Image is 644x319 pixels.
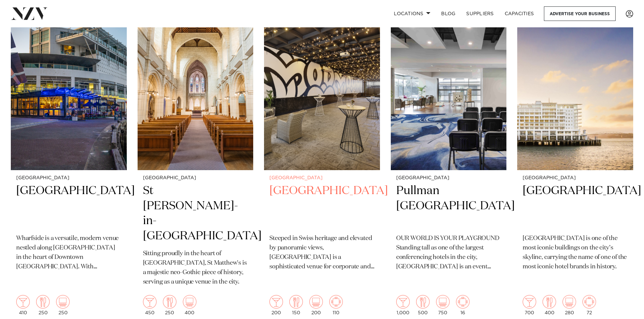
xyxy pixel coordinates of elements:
img: dining.png [36,295,50,309]
div: 400 [543,295,556,315]
h2: Pullman [GEOGRAPHIC_DATA] [396,183,501,229]
h2: [GEOGRAPHIC_DATA] [16,183,121,229]
div: 16 [456,295,470,315]
div: 250 [36,295,50,315]
img: dining.png [543,295,556,309]
small: [GEOGRAPHIC_DATA] [269,176,375,181]
img: theatre.png [56,295,70,309]
img: cocktail.png [396,295,410,309]
a: Capacities [499,6,540,21]
div: 250 [163,295,176,315]
img: cocktail.png [269,295,283,309]
a: Locations [388,6,436,21]
small: [GEOGRAPHIC_DATA] [396,176,501,181]
img: theatre.png [436,295,450,309]
img: theatre.png [563,295,576,309]
a: BLOG [436,6,461,21]
img: nzv-logo.png [11,7,48,20]
div: 410 [16,295,30,315]
div: 280 [563,295,576,315]
img: cocktail.png [143,295,157,309]
div: 400 [183,295,196,315]
p: [GEOGRAPHIC_DATA] is one of the most iconic buildings on the city’s skyline, carrying the name of... [523,234,628,272]
a: SUPPLIERS [461,6,499,21]
h2: [GEOGRAPHIC_DATA] [269,183,375,229]
div: 500 [416,295,430,315]
img: cocktail.png [523,295,536,309]
p: Steeped in Swiss heritage and elevated by panoramic views, [GEOGRAPHIC_DATA] is a sophisticated v... [269,234,375,272]
div: 1,000 [396,295,410,315]
p: Sitting proudly in the heart of [GEOGRAPHIC_DATA], St Matthew's is a majestic neo-Gothic piece of... [143,249,248,287]
small: [GEOGRAPHIC_DATA] [143,176,248,181]
div: 150 [289,295,303,315]
img: dining.png [416,295,430,309]
img: theatre.png [183,295,196,309]
div: 72 [582,295,596,315]
h2: [GEOGRAPHIC_DATA] [523,183,628,229]
div: 750 [436,295,450,315]
img: dining.png [163,295,176,309]
img: theatre.png [309,295,323,309]
div: 700 [523,295,536,315]
small: [GEOGRAPHIC_DATA] [16,176,121,181]
img: cocktail.png [16,295,30,309]
h2: St [PERSON_NAME]-in-[GEOGRAPHIC_DATA] [143,183,248,244]
div: 200 [269,295,283,315]
p: Wharfside is a versatile, modern venue nestled along [GEOGRAPHIC_DATA] in the heart of Downtown [... [16,234,121,272]
img: meeting.png [582,295,596,309]
a: Advertise your business [544,6,616,21]
p: OUR WORLD IS YOUR PLAYGROUND Standing tall as one of the largest conferencing hotels in the city,... [396,234,501,272]
div: 200 [309,295,323,315]
div: 450 [143,295,157,315]
img: meeting.png [329,295,343,309]
img: dining.png [289,295,303,309]
small: [GEOGRAPHIC_DATA] [523,176,628,181]
div: 250 [56,295,70,315]
img: meeting.png [456,295,470,309]
div: 110 [329,295,343,315]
